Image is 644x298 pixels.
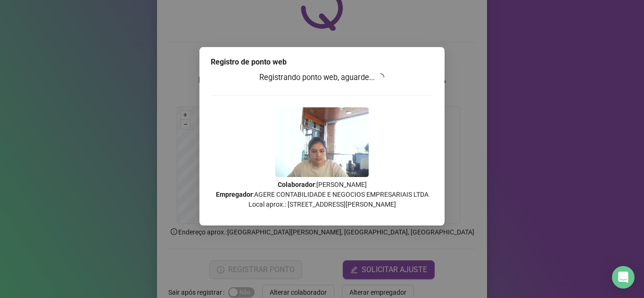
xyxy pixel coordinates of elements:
[211,180,433,209] p: : [PERSON_NAME] : AGERE CONTABILIDADE E NEGOCIOS EMPRESARIAIS LTDA Local aprox.: [STREET_ADDRESS]...
[211,72,433,84] h3: Registrando ponto web, aguarde...
[377,73,385,81] span: loading
[216,191,253,198] strong: Empregador
[275,107,369,177] img: 2Q==
[211,56,433,68] div: Registro de ponto web
[612,266,635,289] div: Open Intercom Messenger
[278,181,315,188] strong: Colaborador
